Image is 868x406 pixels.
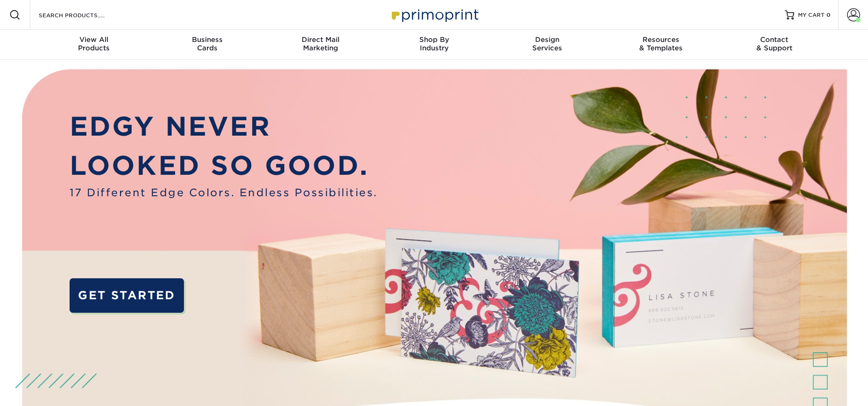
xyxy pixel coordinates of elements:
a: GET STARTED [70,278,184,312]
span: Direct Mail [264,35,377,44]
span: Business [150,35,264,44]
a: DesignServices [491,30,604,60]
a: BusinessCards [150,30,264,60]
span: Resources [604,35,718,44]
a: View AllProducts [37,30,151,60]
span: 0 [826,12,831,18]
span: Shop By [377,35,491,44]
p: LOOKED SO GOOD. [70,146,378,185]
span: Design [491,35,604,44]
div: & Templates [604,35,718,52]
div: Industry [377,35,491,52]
div: & Support [718,35,831,52]
span: 17 Different Edge Colors. Endless Possibilities. [70,185,378,200]
input: SEARCH PRODUCTS..... [38,9,129,21]
a: Resources& Templates [604,30,718,60]
img: Primoprint [388,5,481,25]
span: MY CART [798,11,825,19]
a: Shop ByIndustry [377,30,491,60]
span: View All [37,35,151,44]
div: Cards [150,35,264,52]
a: Contact& Support [718,30,831,60]
div: Marketing [264,35,377,52]
span: Contact [718,35,831,44]
div: Products [37,35,151,52]
div: Services [491,35,604,52]
a: Direct MailMarketing [264,30,377,60]
p: EDGY NEVER [70,107,378,146]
